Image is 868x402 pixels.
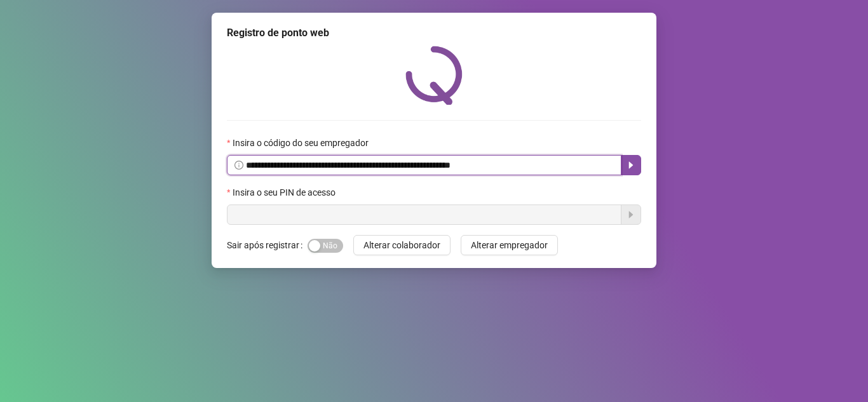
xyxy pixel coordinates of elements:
label: Insira o código do seu empregador [227,136,377,150]
label: Insira o seu PIN de acesso [227,185,344,199]
span: Alterar colaborador [363,238,440,252]
img: QRPoint [405,46,463,105]
button: Alterar colaborador [353,235,451,255]
span: caret-right [626,160,636,170]
div: Registro de ponto web [227,25,641,41]
button: Alterar empregador [461,235,558,255]
span: Alterar empregador [471,238,548,252]
label: Sair após registrar [227,235,308,255]
span: info-circle [234,161,243,170]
